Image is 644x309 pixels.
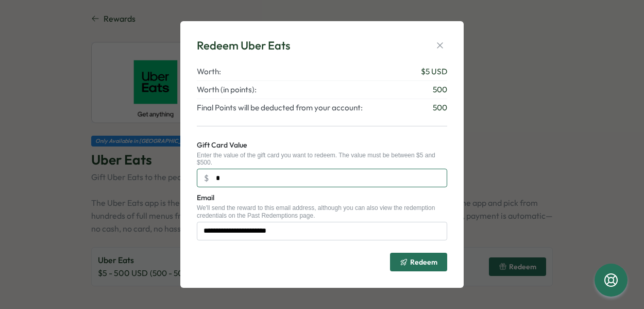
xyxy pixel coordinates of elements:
[421,66,447,77] span: $ 5 USD
[197,140,247,151] label: Gift Card Value
[197,66,221,77] span: Worth:
[433,102,447,113] span: 500
[197,152,447,167] div: Enter the value of the gift card you want to redeem. The value must be between $5 and $500.
[197,38,290,54] div: Redeem Uber Eats
[197,204,447,219] div: We'll send the reward to this email address, although you can also view the redemption credential...
[197,84,257,95] span: Worth (in points):
[197,102,363,113] span: Final Points will be deducted from your account:
[390,253,447,271] button: Redeem
[433,84,447,95] span: 500
[410,258,437,266] span: Redeem
[197,192,214,204] label: Email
